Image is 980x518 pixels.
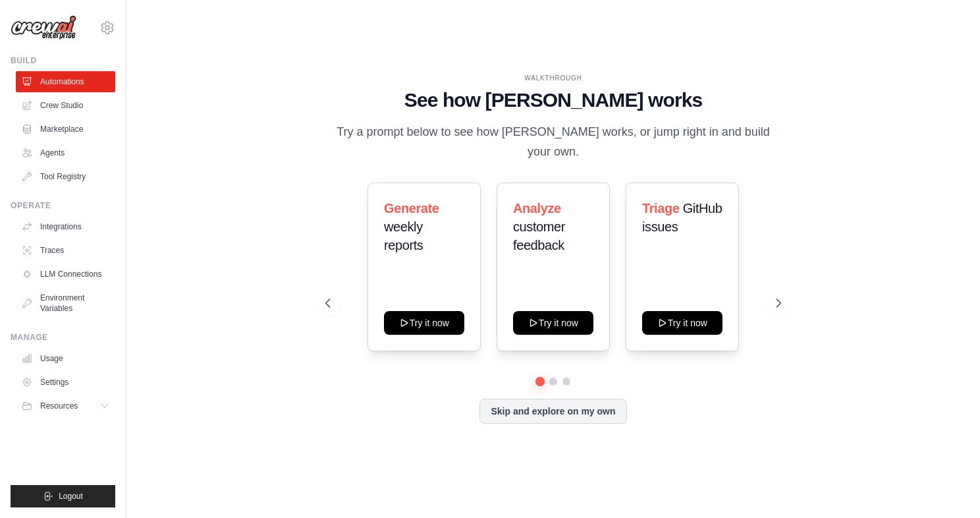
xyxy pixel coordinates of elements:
a: Settings [16,372,115,393]
button: Logout [11,485,115,507]
span: weekly reports [384,219,423,252]
a: Environment Variables [16,287,115,319]
a: Traces [16,240,115,261]
div: Manage [11,332,115,343]
span: Triage [642,201,680,216]
p: Try a prompt below to see how [PERSON_NAME] works, or jump right in and build your own. [332,123,775,161]
span: Generate [384,201,439,216]
button: Try it now [513,311,593,335]
div: Build [11,55,115,66]
button: Resources [16,395,115,417]
a: Usage [16,348,115,369]
img: Logo [11,15,76,40]
button: Try it now [642,311,722,335]
span: Resources [40,401,78,411]
button: Try it now [384,311,464,335]
a: LLM Connections [16,264,115,285]
a: Crew Studio [16,95,115,116]
a: Tool Registry [16,166,115,187]
a: Automations [16,71,115,92]
div: Operate [11,200,115,211]
button: Skip and explore on my own [479,399,626,424]
a: Integrations [16,216,115,237]
h1: See how [PERSON_NAME] works [325,88,780,112]
span: customer feedback [513,219,565,252]
div: WALKTHROUGH [325,73,780,83]
span: Logout [59,491,83,502]
a: Agents [16,142,115,163]
span: Analyze [513,201,561,216]
a: Marketplace [16,119,115,140]
span: GitHub issues [642,201,722,234]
